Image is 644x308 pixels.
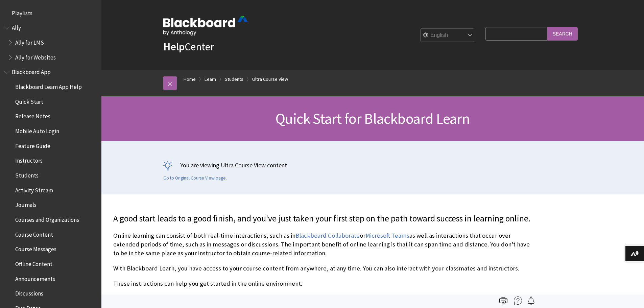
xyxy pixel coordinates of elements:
[15,214,79,223] span: Courses and Organizations
[15,81,82,90] span: Blackboard Learn App Help
[4,22,97,63] nav: Book outline for Anthology Ally Help
[527,297,535,305] img: Follow this page
[514,297,522,305] img: More help
[12,67,51,76] span: Blackboard App
[15,155,43,164] span: Instructors
[15,199,37,209] span: Journals
[295,232,360,240] a: Blackboard Collaborate
[15,288,43,297] span: Discussions
[15,170,39,179] span: Students
[252,75,288,84] a: Ultra Course View
[163,40,214,53] a: HelpCenter
[15,140,50,149] span: Feature Guide
[163,175,227,181] a: Go to Original Course View page.
[15,258,52,267] span: Offline Content
[15,111,50,120] span: Release Notes
[113,279,532,288] p: These instructions can help you get started in the online environment.
[15,185,53,194] span: Activity Stream
[547,27,578,40] input: Search
[15,244,56,253] span: Course Messages
[225,75,243,84] a: Students
[113,264,532,273] p: With Blackboard Learn, you have access to your course content from anywhere, at any time. You can...
[12,7,32,17] span: Playlists
[12,22,21,31] span: Ally
[184,75,196,84] a: Home
[163,16,248,35] img: Blackboard by Anthology
[205,75,216,84] a: Learn
[163,161,582,169] p: You are viewing Ultra Course View content
[15,229,53,238] span: Course Content
[365,232,409,240] a: Microsoft Teams
[15,96,43,105] span: Quick Start
[15,37,44,46] span: Ally for LMS
[421,29,475,42] select: Site Language Selector
[499,297,507,305] img: Print
[113,213,532,225] p: A good start leads to a good finish, and you've just taken your first step on the path toward suc...
[113,231,532,258] p: Online learning can consist of both real-time interactions, such as in or as well as interactions...
[15,273,55,282] span: Announcements
[4,7,97,19] nav: Book outline for Playlists
[15,52,56,61] span: Ally for Websites
[163,40,185,53] strong: Help
[15,125,59,135] span: Mobile Auto Login
[276,109,470,128] span: Quick Start for Blackboard Learn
